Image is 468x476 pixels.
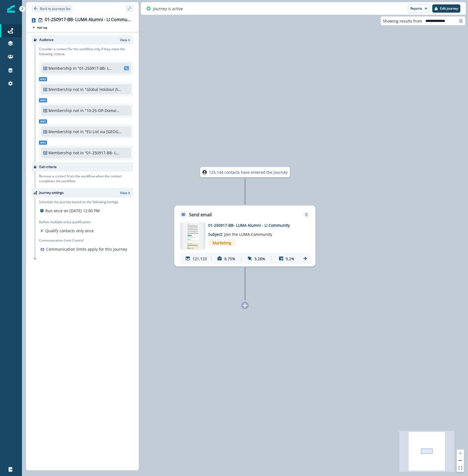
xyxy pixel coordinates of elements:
[7,5,15,13] img: Inflection
[48,150,72,156] p: Membership
[39,164,57,169] p: Exit criteria
[48,86,72,92] p: Membership
[39,200,118,205] p: Schedule the journey based on the following timings
[85,150,122,156] p: "01-250917-BB- LUMA Alumni - LI Community - Invalid emails suppression list"
[39,119,47,124] span: And
[183,222,203,250] img: email asset unavailable
[432,4,460,13] button: Edit journey
[45,228,94,234] p: Qualify contacts only once
[48,65,72,71] p: Membership
[124,66,129,70] span: SL
[45,17,131,23] div: 01-250917-BB- LUMA Alumni - LI Community
[39,98,47,102] span: And
[254,256,265,261] p: 3.28%
[286,256,294,261] p: 9.2%
[45,208,100,214] p: Run once on [DATE] 12:00 PM
[46,246,127,252] p: Communication limits apply for this Journey
[153,6,183,12] p: Journey is active
[120,191,131,195] button: View
[85,108,122,113] p: "10-25-OP-Domain Unsub Exclusions"
[39,220,95,225] p: Define multiple entry qualification
[440,7,458,10] p: Edit journey
[32,25,48,30] button: Add tag
[73,129,84,135] p: not in
[39,238,133,243] p: Communication Limit Control
[73,65,77,71] p: in
[40,6,70,11] p: Back to journeys list
[120,38,127,42] p: View
[37,26,47,29] p: Add tag
[39,141,47,145] span: And
[174,206,316,267] div: Send emailRemoveemail asset unavailable01-250917-BB- LUMA Alumni - LI CommunitySubject: Join the ...
[383,18,422,24] p: Showing results from
[73,150,84,156] p: not in
[192,167,298,177] div: 125,144 contacts have entered the journey
[48,129,72,135] p: Membership
[126,5,133,12] button: sidebar collapse toggle
[48,108,72,113] p: Membership
[457,457,464,464] button: zoom out
[224,256,235,261] p: 8.75%
[209,169,288,175] p: 125,144 contacts have entered the journey
[73,86,84,92] p: not in
[85,129,122,135] p: "EU List via [GEOGRAPHIC_DATA] ([GEOGRAPHIC_DATA])"
[193,256,207,261] p: 121,123
[39,37,54,42] p: Audience
[189,211,212,218] p: Send email
[408,4,430,13] button: Reports
[208,228,277,237] p: Subject:
[208,222,296,228] p: 01-250917-BB- LUMA Alumni - LI Community
[120,191,127,195] p: View
[78,65,115,71] p: "01-250917-BB- LUMA Alumni - LI Community - Audience List"
[32,5,73,12] button: Go back
[85,86,122,92] p: "Global Holdout (5%)"
[224,232,272,237] span: Join the LUMA Community
[120,38,131,42] button: View
[73,108,84,113] p: not in
[208,239,236,246] span: Marketing
[39,77,47,81] span: And
[39,47,133,57] p: Consider a contact for the workflow only if they meet the following criteria
[39,190,64,195] p: Journey settings
[457,464,464,472] button: fit view
[39,174,133,184] p: Remove a contact from the workflow when the contact completes the workflow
